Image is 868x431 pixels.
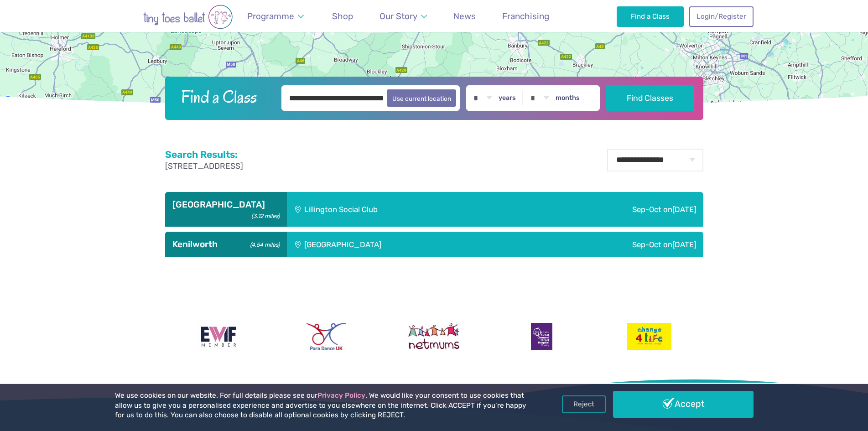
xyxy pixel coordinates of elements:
a: Find a Class [617,6,684,26]
a: Franchising [498,5,554,27]
a: Open this area in Google Maps (opens a new window) [2,94,32,106]
label: years [499,94,516,102]
label: months [556,94,580,102]
span: Shop [332,11,353,21]
h2: Find a Class [174,85,275,108]
a: Login/Register [689,6,753,26]
span: Our Story [379,11,417,21]
h2: Search Results: [165,149,243,161]
a: Privacy Policy [317,391,365,400]
button: Find Classes [606,85,694,111]
span: Programme [247,11,294,21]
p: [STREET_ADDRESS] [165,161,243,172]
img: Para Dance UK [307,323,346,350]
h3: Kenilworth [172,239,280,250]
div: [GEOGRAPHIC_DATA] [287,232,522,257]
a: Programme [243,5,308,27]
span: [DATE] [672,205,696,214]
a: Accept [613,391,754,417]
a: News [449,5,480,27]
p: We use cookies on our website. For full details please see our . We would like your consent to us... [115,391,530,421]
a: Our Story [375,5,431,27]
div: Sep-Oct on [519,192,703,227]
img: tiny toes ballet [115,5,261,29]
small: (4.54 miles) [247,239,279,249]
span: [DATE] [672,240,696,249]
img: Encouraging Women Into Franchising [197,323,240,350]
span: News [453,11,476,21]
a: Shop [328,5,358,27]
button: Use current location [387,89,457,107]
h3: [GEOGRAPHIC_DATA] [172,199,280,210]
img: Google [2,94,32,106]
small: (3.12 miles) [248,210,279,220]
a: Reject [562,395,606,413]
div: Lillington Social Club [287,192,519,227]
div: Sep-Oct on [522,232,703,257]
span: Franchising [502,11,549,21]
